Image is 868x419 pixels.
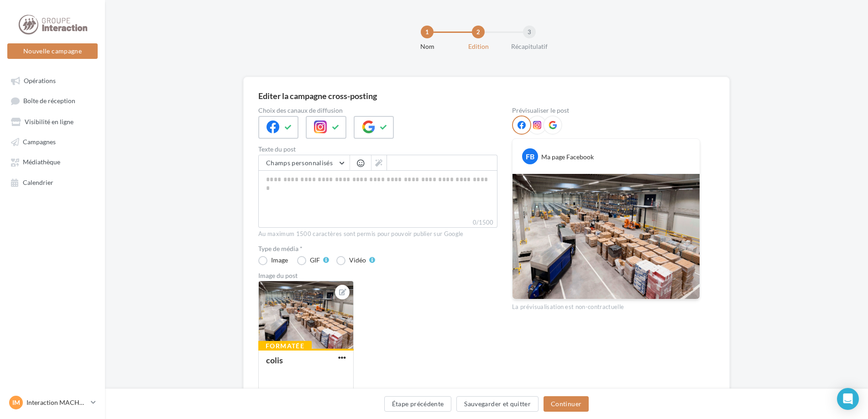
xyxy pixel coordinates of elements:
[12,398,20,407] span: IM
[259,155,350,171] button: Champs personnalisés
[26,398,87,407] p: Interaction MACHECOUL
[5,133,99,150] a: Campagnes
[512,107,700,114] div: Prévisualiser le post
[544,396,589,412] button: Continuer
[5,174,99,190] a: Calendrier
[5,72,99,89] a: Opérations
[258,272,497,279] div: Image du post
[837,388,859,410] div: Open Intercom Messenger
[5,153,99,170] a: Médiathèque
[5,113,99,130] a: Visibilité en ligne
[258,230,497,238] div: Au maximum 1500 caractères sont permis pour pouvoir publier sur Google
[522,148,538,164] div: FB
[5,92,99,109] a: Boîte de réception
[310,257,320,263] div: GIF
[23,97,75,105] span: Boîte de réception
[541,152,594,162] div: Ma page Facebook
[258,341,312,351] div: Formatée
[449,42,507,51] div: Edition
[472,26,485,38] div: 2
[456,396,539,412] button: Sauvegarder et quitter
[266,355,283,365] div: colis
[258,146,497,152] label: Texte du post
[271,257,288,263] div: Image
[512,299,700,311] div: La prévisualisation est non-contractuelle
[266,159,333,167] span: Champs personnalisés
[23,178,53,186] span: Calendrier
[421,26,434,38] div: 1
[258,92,377,100] div: Editer la campagne cross-posting
[384,396,452,412] button: Étape précédente
[500,42,559,51] div: Récapitulatif
[523,26,536,38] div: 3
[25,118,73,126] span: Visibilité en ligne
[349,257,366,263] div: Vidéo
[23,158,60,166] span: Médiathèque
[7,43,98,59] button: Nouvelle campagne
[258,107,497,114] label: Choix des canaux de diffusion
[7,394,98,411] a: IM Interaction MACHECOUL
[258,218,497,228] label: 0/1500
[23,138,56,146] span: Campagnes
[24,77,56,84] span: Opérations
[398,42,456,51] div: Nom
[258,246,497,252] label: Type de média *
